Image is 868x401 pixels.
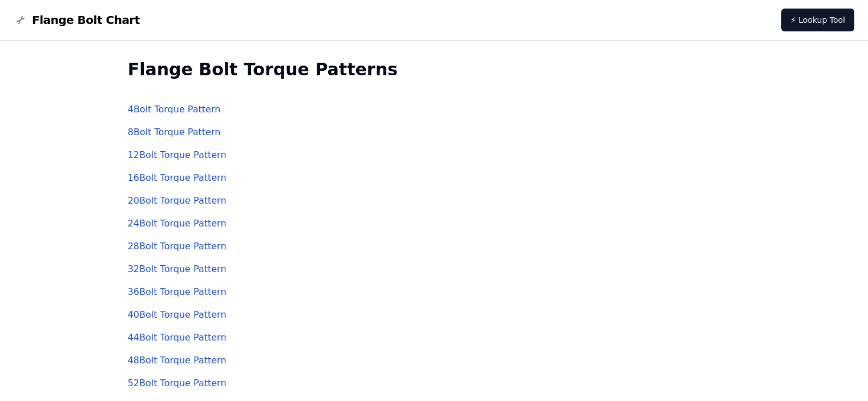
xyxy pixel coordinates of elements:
a: ⚡ Lookup Tool [781,9,854,31]
a: 24Bolt Torque Pattern [128,218,227,229]
h2: Flange Bolt Torque Patterns [128,59,741,80]
a: 36Bolt Torque Pattern [128,286,227,297]
a: 4Bolt Torque Pattern [128,104,221,115]
span: Flange Bolt Chart [32,12,140,28]
a: 52Bolt Torque Pattern [128,378,227,388]
img: Flange Bolt Chart Logo [14,13,27,27]
a: 44Bolt Torque Pattern [128,332,227,343]
a: 40Bolt Torque Pattern [128,309,227,320]
a: 28Bolt Torque Pattern [128,241,227,252]
a: Flange Bolt Chart LogoFlange Bolt Chart [14,12,140,28]
a: 12Bolt Torque Pattern [128,149,227,160]
a: 8Bolt Torque Pattern [128,127,221,137]
a: 32Bolt Torque Pattern [128,264,227,274]
a: 16Bolt Torque Pattern [128,172,227,183]
a: 48Bolt Torque Pattern [128,355,227,366]
a: 20Bolt Torque Pattern [128,195,227,206]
